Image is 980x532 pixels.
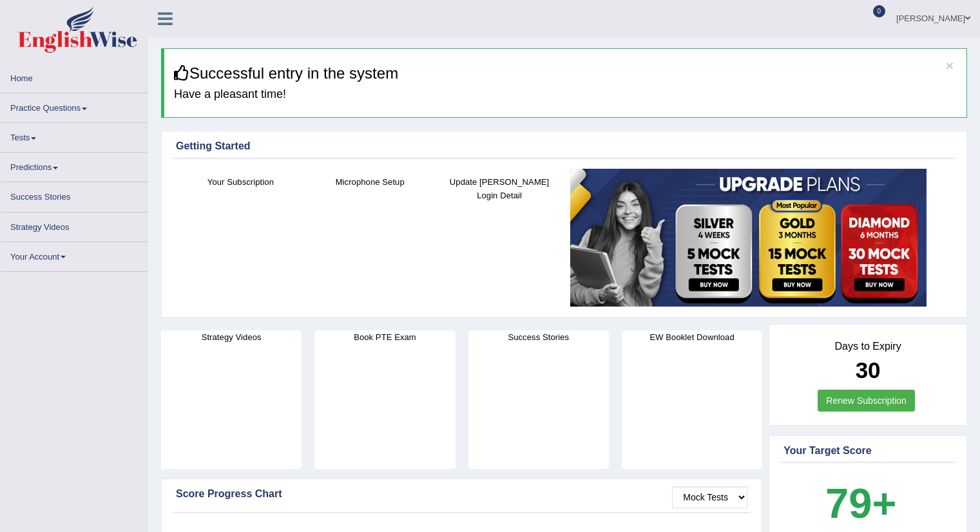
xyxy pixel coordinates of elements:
h4: Your Subscription [182,175,299,189]
h4: Microphone Setup [312,175,428,189]
span: 0 [873,5,886,17]
b: 79+ [825,480,896,527]
a: Your Account [1,242,148,267]
img: small5.jpg [570,169,927,307]
h4: Update [PERSON_NAME] Login Detail [441,175,558,202]
h4: Have a pleasant time! [174,88,957,101]
div: Getting Started [176,138,952,154]
div: Score Progress Chart [176,486,747,502]
a: Home [1,64,148,89]
h4: Book PTE Exam [314,330,455,344]
h4: Days to Expiry [783,341,952,352]
h4: Success Stories [468,330,609,344]
h3: Successful entry in the system [174,65,957,82]
a: Renew Subscription [818,390,915,412]
div: Your Target Score [783,443,952,459]
a: Success Stories [1,182,148,207]
a: Predictions [1,153,148,178]
a: Tests [1,123,148,148]
a: Strategy Videos [1,213,148,238]
h4: Strategy Videos [161,330,302,344]
b: 30 [856,357,881,383]
a: Practice Questions [1,93,148,119]
button: × [946,59,954,72]
h4: EW Booklet Download [622,330,762,344]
